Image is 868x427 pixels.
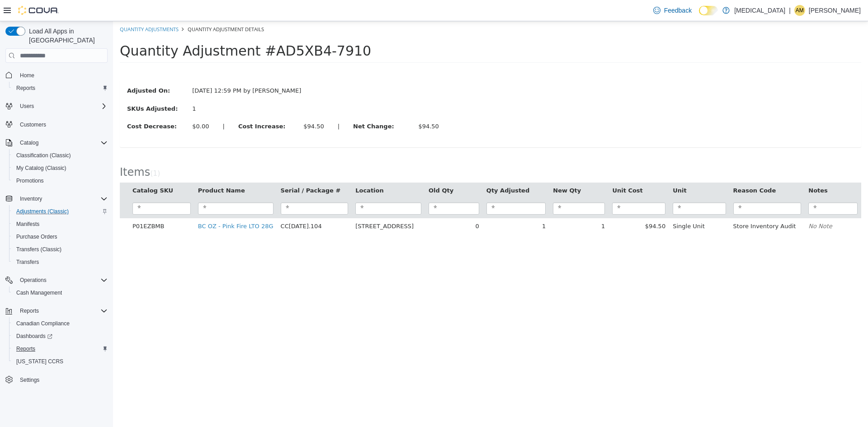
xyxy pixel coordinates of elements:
[9,82,111,94] button: Reports
[9,230,111,243] button: Purchase Orders
[695,202,719,208] em: No Note
[164,197,239,213] td: CC[DATE].104
[13,331,108,342] span: Dashboards
[794,5,805,16] div: Angus MacDonald
[13,219,108,230] span: Manifests
[9,355,111,368] button: [US_STATE] CCRS
[13,318,108,329] span: Canadian Compliance
[16,197,81,213] td: P01EZBMB
[695,165,716,174] button: Notes
[16,258,39,266] span: Transfers
[13,287,108,298] span: Cash Management
[16,208,69,215] span: Adjustments (Classic)
[13,163,108,174] span: My Catalog (Classic)
[13,331,56,342] a: Dashboards
[7,101,72,110] label: Cost Decrease:
[79,83,189,92] div: 1
[13,206,108,217] span: Adjustments (Classic)
[9,343,111,355] button: Reports
[16,333,52,340] span: Dashboards
[699,15,699,16] span: Dark Mode
[13,175,108,186] span: Promotions
[16,358,63,365] span: [US_STATE] CCRS
[20,195,42,202] span: Inventory
[436,197,495,213] td: 1
[16,289,62,296] span: Cash Management
[37,148,47,156] small: ( )
[16,221,39,228] span: Manifests
[13,163,70,174] a: My Catalog (Classic)
[9,162,111,174] button: My Catalog (Classic)
[16,70,38,81] a: Home
[305,101,326,110] div: $94.50
[218,101,233,110] label: |
[16,137,108,148] span: Catalog
[16,84,35,92] span: Reports
[20,103,34,110] span: Users
[20,121,46,128] span: Customers
[316,165,342,174] button: Old Qty
[85,165,134,174] button: Product Name
[16,275,50,286] button: Operations
[103,101,118,110] label: |
[13,343,108,354] span: Reports
[16,152,71,159] span: Classification (Classic)
[20,307,39,314] span: Reports
[13,244,65,255] a: Transfers (Classic)
[9,286,111,299] button: Cash Management
[617,197,692,213] td: Store Inventory Audit
[13,231,61,242] a: Purchase Orders
[796,5,804,16] span: AM
[16,305,108,316] span: Reports
[16,177,44,184] span: Promotions
[2,68,111,81] button: Home
[2,118,111,131] button: Customers
[16,275,108,286] span: Operations
[72,65,196,74] div: [DATE] 12:59 PM by [PERSON_NAME]
[242,165,272,174] button: Location
[85,202,160,208] a: BC OZ - Pink Fire LTO 28G
[620,165,665,174] button: Reason Code
[7,65,72,74] label: Adjusted On:
[809,5,861,16] p: [PERSON_NAME]
[664,6,692,15] span: Feedback
[440,165,470,174] button: New Qty
[9,205,111,218] button: Adjustments (Classic)
[13,356,108,367] span: Washington CCRS
[16,193,46,204] button: Inventory
[2,274,111,286] button: Operations
[2,305,111,317] button: Reports
[190,101,211,110] div: $94.50
[789,5,791,16] p: |
[16,374,108,385] span: Settings
[9,174,111,187] button: Promotions
[9,149,111,162] button: Classification (Classic)
[118,101,184,110] label: Cost Increase:
[20,376,39,384] span: Settings
[16,345,35,352] span: Reports
[13,318,73,329] a: Canadian Compliance
[9,218,111,230] button: Manifests
[16,193,108,204] span: Inventory
[75,5,151,11] span: Quantity Adjustment Details
[9,330,111,343] a: Dashboards
[13,150,108,161] span: Classification (Classic)
[5,65,108,410] nav: Complex example
[16,246,61,253] span: Transfers (Classic)
[16,69,108,80] span: Home
[13,287,66,298] a: Cash Management
[16,305,42,316] button: Reports
[16,375,43,385] a: Settings
[16,137,42,148] button: Catalog
[20,72,34,79] span: Home
[699,6,718,15] input: Dark Mode
[168,165,230,174] button: Serial / Package #
[2,373,111,386] button: Settings
[2,192,111,205] button: Inventory
[560,165,575,174] button: Unit
[13,83,108,94] span: Reports
[370,197,436,213] td: 1
[16,101,108,112] span: Users
[13,343,39,354] a: Reports
[495,197,556,213] td: $94.50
